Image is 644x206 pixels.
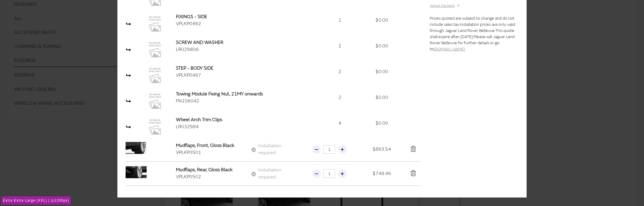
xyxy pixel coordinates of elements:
img: Image for Wheel Arch Trim Clips [144,116,165,137]
div: 2 [323,65,357,79]
button: Delete accessory from order [406,144,421,155]
div: STEP - BODY SIDE [176,65,274,72]
div: 1 [323,13,357,27]
span: Installation prices are only valid through Jaguar Land Rover Bellevue. [430,22,515,33]
div: 4 [323,116,357,130]
div: VPLKP0492 [176,20,274,27]
img: Image for SCREW AND WASHER [144,39,165,60]
div: FIXINGS - SIDE [176,13,274,20]
label: Installation required [258,166,298,181]
img: Image for STEP - BODY SIDE [144,65,165,86]
div: $0.00 [364,90,399,104]
div: $748.46 [364,166,399,181]
div: VPLKP0501 [176,149,253,156]
div: FN106042 [176,97,274,104]
div: Mudflaps, Front, Gloss Black [176,142,253,149]
div: LR032984 [176,123,274,130]
div: 2 [323,39,357,53]
div: Wheel Arch Trim Clips [176,116,274,123]
div: VPLKP0497 [176,72,274,79]
div: LR029806 [176,46,274,53]
img: Image for FIXINGS - SIDE [144,13,165,34]
span: Prices quoted are subject to change and do not include sales tax. [430,16,514,27]
div: SCREW AND WASHER [176,39,274,46]
span: Please call Jaguar Land Rover Bellevue for further details or go to . [430,34,515,51]
div: $0.00 [364,65,399,79]
div: Towing Module Fixing Nut, 21MY onwards [176,90,274,97]
div: Mudflaps, Rear, Gloss Black [176,166,253,173]
img: Image for Mudflaps, Rear, Gloss Black [126,166,147,178]
div: 2 [323,90,357,104]
div: $0.00 [364,39,399,53]
a: [DOMAIN_NAME] [434,47,465,51]
img: Image for Mudflaps, Front, Gloss Black [126,142,147,154]
div: $0.00 [364,13,399,27]
div: VPLKP0502 [176,173,253,180]
div: $0.00 [364,116,399,130]
button: Adjust the term [430,1,460,11]
img: Image for Towing Module Fixing Nut, 21MY onwards [144,90,165,111]
button: Delete accessory from order [406,168,421,179]
label: Installation required [258,142,298,156]
div: $893.54 [364,142,399,157]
